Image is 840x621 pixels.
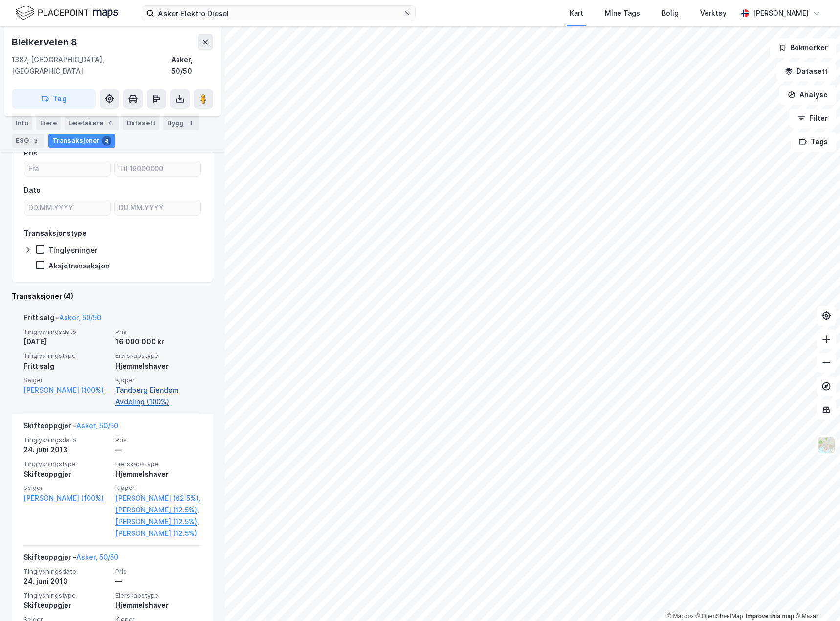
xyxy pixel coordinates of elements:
[753,7,809,19] div: [PERSON_NAME]
[115,200,200,215] input: DD.MM.YYYY
[115,576,201,587] div: —
[23,384,110,396] a: [PERSON_NAME] (100%)
[770,38,836,58] button: Bokmerker
[23,436,110,444] span: Tinglysningsdato
[154,6,403,21] input: Søk på adresse, matrikkel, gårdeiere, leietakere eller personer
[24,227,87,239] div: Transaksjonstype
[23,460,110,468] span: Tinglysningstype
[24,200,110,215] input: DD.MM.YYYY
[12,116,32,130] div: Info
[700,7,727,19] div: Verktøy
[171,54,213,77] div: Asker, 50/50
[115,384,201,408] a: Tandberg Eiendom Avdeling (100%)
[115,460,201,468] span: Eierskapstype
[776,62,836,81] button: Datasett
[23,552,118,567] div: Skifteoppgjør -
[12,54,171,77] div: 1387, [GEOGRAPHIC_DATA], [GEOGRAPHIC_DATA]
[791,132,836,152] button: Tags
[115,360,201,372] div: Hjemmelshaver
[16,4,118,22] img: logo.f888ab2527a4732fd821a326f86c7f29.svg
[23,352,110,360] span: Tinglysningstype
[31,136,41,146] div: 3
[105,118,115,128] div: 4
[12,134,44,148] div: ESG
[115,599,201,611] div: Hjemmelshaver
[23,599,110,611] div: Skifteoppgjør
[791,574,840,621] div: Kontrollprogram for chat
[115,484,201,492] span: Kjøper
[76,421,118,430] a: Asker, 50/50
[115,336,201,348] div: 16 000 000 kr
[23,328,110,336] span: Tinglysningsdato
[115,468,201,480] div: Hjemmelshaver
[123,116,159,130] div: Datasett
[23,567,110,576] span: Tinglysningsdato
[667,613,694,620] a: Mapbox
[23,336,110,348] div: [DATE]
[12,290,213,302] div: Transaksjoner (4)
[23,360,110,372] div: Fritt salg
[115,492,201,504] a: [PERSON_NAME] (62.5%),
[115,591,201,599] span: Eierskapstype
[76,553,118,561] a: Asker, 50/50
[163,116,199,130] div: Bygg
[23,444,110,456] div: 24. juni 2013
[186,118,196,128] div: 1
[23,468,110,480] div: Skifteoppgjør
[115,436,201,444] span: Pris
[23,484,110,492] span: Selger
[115,444,201,456] div: —
[115,516,201,528] a: [PERSON_NAME] (12.5%),
[115,528,201,539] a: [PERSON_NAME] (12.5%)
[23,312,101,328] div: Fritt salg -
[23,492,110,504] a: [PERSON_NAME] (100%)
[115,567,201,576] span: Pris
[817,436,836,454] img: Z
[23,420,118,436] div: Skifteoppgjør -
[115,352,201,360] span: Eierskapstype
[65,116,119,130] div: Leietakere
[779,85,836,105] button: Analyse
[115,504,201,516] a: [PERSON_NAME] (12.5%),
[789,109,836,128] button: Filter
[115,376,201,384] span: Kjøper
[23,576,110,587] div: 24. juni 2013
[23,376,110,384] span: Selger
[115,161,200,176] input: Til 16000000
[24,161,110,176] input: Fra
[696,613,743,620] a: OpenStreetMap
[662,7,679,19] div: Bolig
[48,245,98,255] div: Tinglysninger
[48,261,110,270] div: Aksjetransaksjon
[12,89,96,109] button: Tag
[12,34,79,50] div: Bleikerveien 8
[59,313,101,322] a: Asker, 50/50
[24,147,37,159] div: Pris
[791,574,840,621] iframe: Chat Widget
[48,134,115,148] div: Transaksjoner
[23,591,110,599] span: Tinglysningstype
[746,613,794,620] a: Improve this map
[102,136,111,146] div: 4
[605,7,640,19] div: Mine Tags
[36,116,61,130] div: Eiere
[24,184,41,196] div: Dato
[115,328,201,336] span: Pris
[570,7,583,19] div: Kart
